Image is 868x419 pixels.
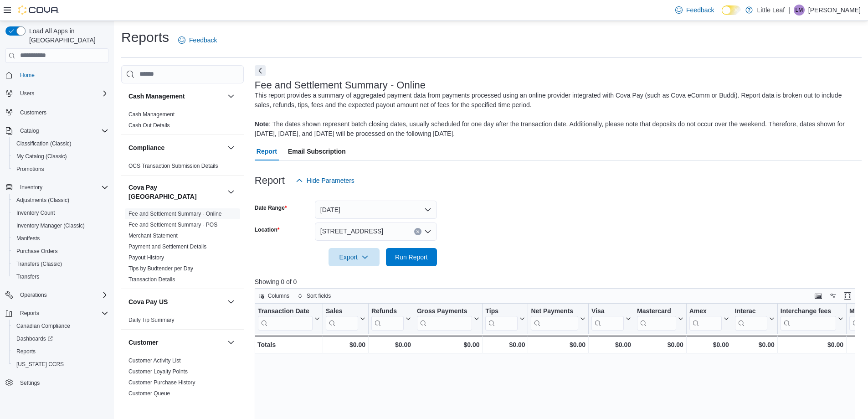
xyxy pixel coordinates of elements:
[735,307,767,316] div: Interac
[16,322,70,330] span: Canadian Compliance
[255,65,266,76] button: Next
[226,91,236,102] button: Cash Management
[121,28,169,47] h1: Reports
[531,307,578,316] div: Net Payments
[16,88,108,99] span: Users
[307,176,354,185] span: Hide Parameters
[13,151,71,162] a: My Catalog (Classic)
[395,253,428,262] span: Run Report
[13,220,88,231] a: Inventory Manager (Classic)
[128,111,175,118] a: Cash Management
[5,65,108,413] nav: Complex example
[16,335,53,342] span: Dashboards
[371,307,411,331] button: Refunds
[16,377,108,388] span: Settings
[128,390,170,397] a: Customer Queue
[9,137,112,150] button: Classification (Classic)
[2,87,112,100] button: Users
[255,204,287,212] label: Date Range
[16,361,64,368] span: [US_STATE] CCRS
[16,209,55,217] span: Inventory Count
[591,307,624,331] div: Visa
[16,222,85,229] span: Inventory Manager (Classic)
[371,339,411,350] div: $0.00
[827,290,838,301] button: Display options
[2,307,112,320] button: Reports
[485,339,525,350] div: $0.00
[788,5,790,16] p: |
[128,254,164,261] span: Payout History
[128,183,224,201] button: Cova Pay [GEOGRAPHIC_DATA]
[13,195,108,206] span: Adjustments (Classic)
[257,142,277,160] span: Report
[16,197,69,204] span: Adjustments (Classic)
[128,122,170,129] span: Cash Out Details
[288,142,346,160] span: Email Subscription
[13,138,108,149] span: Classification (Classic)
[13,333,56,344] a: Dashboards
[121,208,244,289] div: Cova Pay [GEOGRAPHIC_DATA]
[689,339,729,350] div: $0.00
[16,140,72,147] span: Classification (Classic)
[781,307,836,316] div: Interchange fees
[16,273,39,280] span: Transfers
[531,339,586,350] div: $0.00
[13,359,108,370] span: Washington CCRS
[128,276,175,283] span: Transaction Details
[591,307,624,316] div: Visa
[735,307,775,331] button: Interac
[757,5,785,16] p: Little Leaf
[189,36,217,45] span: Feedback
[2,124,112,137] button: Catalog
[258,307,320,331] button: Transaction Date
[16,166,44,173] span: Promotions
[128,143,224,152] button: Compliance
[9,270,112,283] button: Transfers
[485,307,518,331] div: Tips
[417,307,479,331] button: Gross Payments
[128,338,224,347] button: Customer
[128,221,217,228] span: Fee and Settlement Summary - POS
[371,307,404,331] div: Refunds
[16,248,58,255] span: Purchase Orders
[128,390,170,397] span: Customer Queue
[9,194,112,207] button: Adjustments (Classic)
[781,339,843,350] div: $0.00
[2,181,112,194] button: Inventory
[637,307,683,331] button: Mastercard
[424,228,431,235] button: Open list of options
[16,308,108,319] span: Reports
[294,290,334,301] button: Sort fields
[128,379,195,386] span: Customer Purchase History
[735,339,775,350] div: $0.00
[18,5,59,15] img: Cova
[128,368,188,375] a: Customer Loyalty Points
[128,276,175,283] a: Transaction Details
[591,307,631,331] button: Visa
[13,359,67,370] a: [US_STATE] CCRS
[20,90,34,97] span: Users
[485,307,518,316] div: Tips
[13,321,74,331] a: Canadian Compliance
[9,358,112,371] button: [US_STATE] CCRS
[128,297,168,306] h3: Cova Pay US
[2,105,112,119] button: Customers
[794,5,805,16] div: Leanne McPhie
[255,175,285,186] h3: Report
[128,265,193,272] a: Tips by Budtender per Day
[128,210,222,217] span: Fee and Settlement Summary - Online
[121,160,244,175] div: Compliance
[128,143,164,152] h3: Compliance
[16,235,40,242] span: Manifests
[128,243,206,250] a: Payment and Settlement Details
[16,348,36,355] span: Reports
[16,308,43,319] button: Reports
[20,291,47,299] span: Operations
[16,88,38,99] button: Users
[258,307,313,331] div: Transaction Date
[326,307,365,331] button: Sales
[2,376,112,389] button: Settings
[417,339,479,350] div: $0.00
